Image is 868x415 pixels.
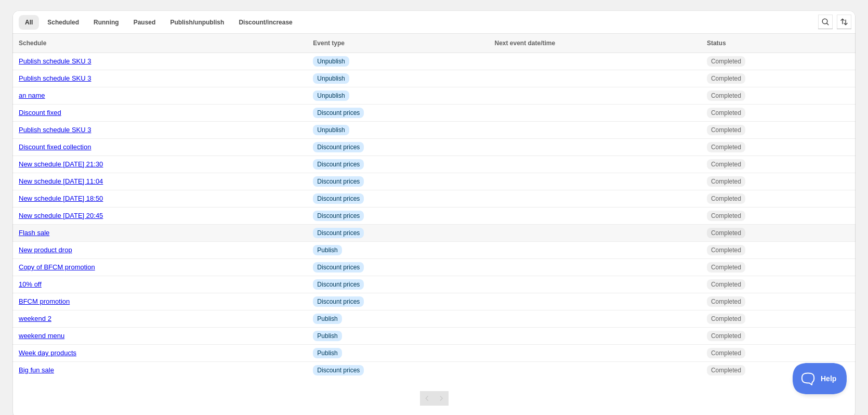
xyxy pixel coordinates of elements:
span: Paused [134,18,156,27]
span: Discount prices [317,160,360,168]
a: Publish schedule SKU 3 [19,74,91,82]
span: Next event date/time [494,40,555,47]
span: Event type [313,40,345,47]
span: Completed [711,280,741,289]
nav: Pagination [420,391,449,406]
span: Completed [711,177,741,186]
span: Completed [711,126,741,134]
span: Discount prices [317,177,360,186]
span: Completed [711,332,741,340]
span: Running [94,18,119,27]
span: Discount prices [317,366,360,374]
span: Publish [317,246,337,254]
a: Discount fixed collection [19,143,91,151]
span: Scheduled [47,18,79,27]
span: Discount prices [317,229,360,237]
span: Completed [711,315,741,323]
span: Completed [711,246,741,254]
a: New schedule [DATE] 21:30 [19,160,103,168]
a: BFCM promotion [19,297,70,305]
span: Completed [711,366,741,374]
a: New schedule [DATE] 11:04 [19,177,103,185]
span: Discount/increase [239,18,292,27]
span: Completed [711,263,741,271]
button: Search and filter results [818,15,833,29]
span: Unpublish [317,92,345,100]
a: New product drop [19,246,72,254]
a: an name [19,92,45,99]
a: Discount fixed [19,109,61,116]
a: Publish schedule SKU 3 [19,57,91,65]
span: Completed [711,349,741,357]
span: Completed [711,74,741,83]
span: Completed [711,143,741,151]
a: Week day products [19,349,76,357]
a: Flash sale [19,229,49,237]
span: Publish [317,349,337,357]
span: Completed [711,92,741,100]
a: weekend 2 [19,315,51,322]
span: Unpublish [317,57,345,66]
a: Big fun sale [19,366,54,374]
span: Unpublish [317,74,345,83]
span: Completed [711,160,741,168]
a: New schedule [DATE] 20:45 [19,212,103,219]
span: Publish [317,332,337,340]
a: weekend menu [19,332,64,340]
span: Discount prices [317,280,360,289]
span: All [25,18,33,27]
span: Discount prices [317,263,360,271]
span: Discount prices [317,194,360,203]
span: Schedule [19,40,46,47]
span: Completed [711,229,741,237]
span: Completed [711,212,741,220]
span: Discount prices [317,109,360,117]
a: Publish schedule SKU 3 [19,126,91,134]
a: New schedule [DATE] 18:50 [19,194,103,202]
a: Copy of BFCM promotion [19,263,95,271]
span: Status [707,40,726,47]
button: Sort the results [837,15,851,29]
span: Completed [711,194,741,203]
span: Discount prices [317,212,360,220]
iframe: Toggle Customer Support [793,363,847,394]
span: Completed [711,109,741,117]
span: Publish [317,315,337,323]
span: Completed [711,297,741,306]
span: Publish/unpublish [170,18,224,27]
a: 10% off [19,280,42,288]
span: Completed [711,57,741,66]
span: Unpublish [317,126,345,134]
span: Discount prices [317,143,360,151]
span: Discount prices [317,297,360,306]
